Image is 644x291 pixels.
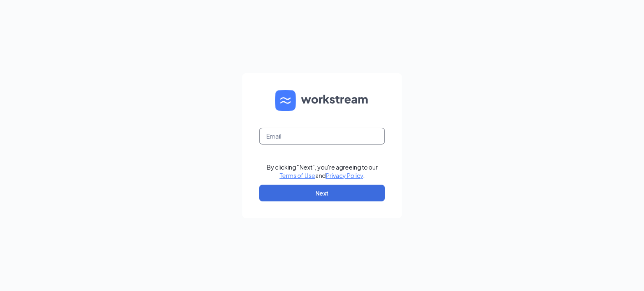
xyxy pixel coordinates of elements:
[326,172,363,179] a: Privacy Policy
[275,90,369,111] img: WS logo and Workstream text
[267,163,378,180] div: By clicking "Next", you're agreeing to our and .
[259,185,385,201] button: Next
[280,172,315,179] a: Terms of Use
[259,128,385,144] input: Email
